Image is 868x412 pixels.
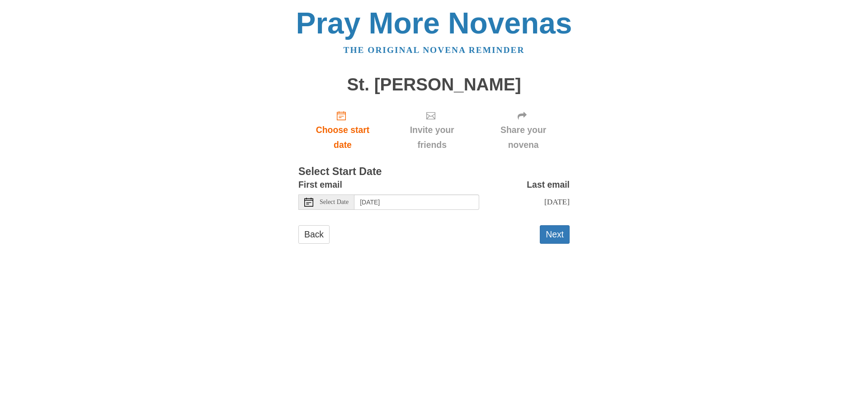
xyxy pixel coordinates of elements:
span: Choose start date [307,123,378,152]
a: Back [298,225,330,244]
span: Share your novena [486,123,561,152]
h3: Select Start Date [298,166,570,178]
h1: St. [PERSON_NAME] [298,75,570,95]
a: Choose start date [298,103,387,157]
button: Next [540,225,570,244]
a: Pray More Novenas [296,6,572,40]
div: Click "Next" to confirm your start date first. [387,103,477,157]
div: Click "Next" to confirm your start date first. [477,103,570,157]
label: Last email [527,177,570,192]
a: The original novena reminder [344,45,525,55]
span: Invite your friends [396,123,468,152]
span: Select Date [320,199,349,205]
span: [DATE] [544,197,570,206]
label: First email [298,177,342,192]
